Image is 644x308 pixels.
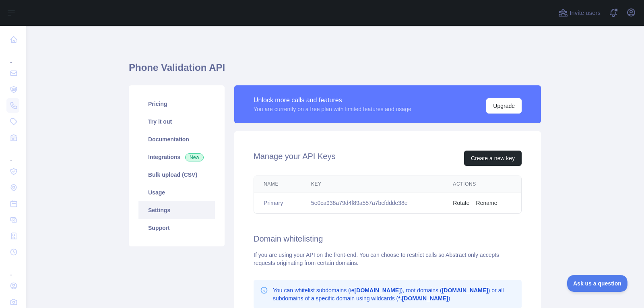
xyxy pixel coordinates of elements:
[129,61,541,81] h1: Phone Validation API
[398,295,448,302] b: *.[DOMAIN_NAME]
[138,148,215,166] a: Integrations New
[443,176,521,192] th: Actions
[486,98,522,114] button: Upgrade
[6,48,19,64] div: ...
[138,95,215,113] a: Pricing
[138,166,215,184] a: Bulk upload (CSV)
[557,6,602,19] button: Invite users
[442,287,488,294] b: [DOMAIN_NAME]
[138,219,215,237] a: Support
[476,199,497,207] button: Rename
[138,130,215,148] a: Documentation
[254,192,301,214] td: Primary
[138,113,215,130] a: Try it out
[138,184,215,201] a: Usage
[301,192,443,214] td: 5e0ca938a79d4f89a557a7bcfddde38e
[570,8,601,18] span: Invite users
[138,201,215,219] a: Settings
[254,176,301,192] th: Name
[273,286,515,302] p: You can whitelist subdomains (ie ), root domains ( ) or all subdomains of a specific domain using...
[6,147,19,163] div: ...
[567,275,628,292] iframe: Toggle Customer Support
[355,287,401,294] b: [DOMAIN_NAME]
[254,95,411,105] div: Unlock more calls and features
[185,153,204,161] span: New
[301,176,443,192] th: Key
[254,251,522,267] div: If you are using your API on the front-end. You can choose to restrict calls so Abstract only acc...
[453,199,469,207] button: Rotate
[6,261,19,277] div: ...
[254,151,335,166] h2: Manage your API Keys
[254,105,411,113] div: You are currently on a free plan with limited features and usage
[254,233,522,244] h2: Domain whitelisting
[464,151,522,166] button: Create a new key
